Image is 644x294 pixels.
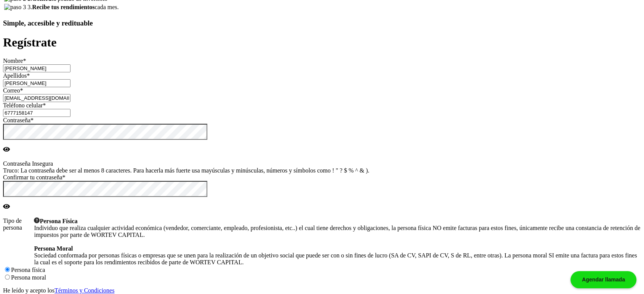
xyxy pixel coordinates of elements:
a: Términos y Condiciones [54,287,114,294]
label: Teléfono celular [3,102,46,109]
img: paso 3 [4,4,26,11]
p: He leído y acepto los [3,287,641,294]
label: Apellidos [3,72,30,79]
div: Agendar llamada [570,271,636,288]
b: Persona Moral [34,245,73,252]
label: Correo [3,87,23,94]
span: Truco: La contraseña debe ser al menos 8 caracteres. Para hacerla más fuerte usa mayúsculas y min... [3,167,369,174]
label: Contraseña [3,117,34,123]
label: Persona moral [11,274,46,281]
b: Persona Física [40,218,77,224]
strong: Recibe tus rendimientos [32,4,95,10]
input: inversionista@gmail.com [3,94,70,102]
label: Nombre [3,58,26,64]
span: Contraseña Insegura [3,160,53,167]
input: 10 dígitos [3,109,70,117]
h1: Regístrate [3,35,641,50]
label: Confirmar tu contraseña [3,174,66,181]
img: gfR76cHglkPwleuBLjWdxeZVvX9Wp6JBDmjRYY8JYDQn16A2ICN00zLTgIroGa6qie5tIuWH7V3AapTKqzv+oMZsGfMUqL5JM... [34,217,40,223]
label: Persona física [11,267,45,273]
label: Tipo de persona [3,217,641,266]
td: 3. cada mes. [27,3,120,11]
h3: Simple, accesible y redituable [3,19,641,27]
